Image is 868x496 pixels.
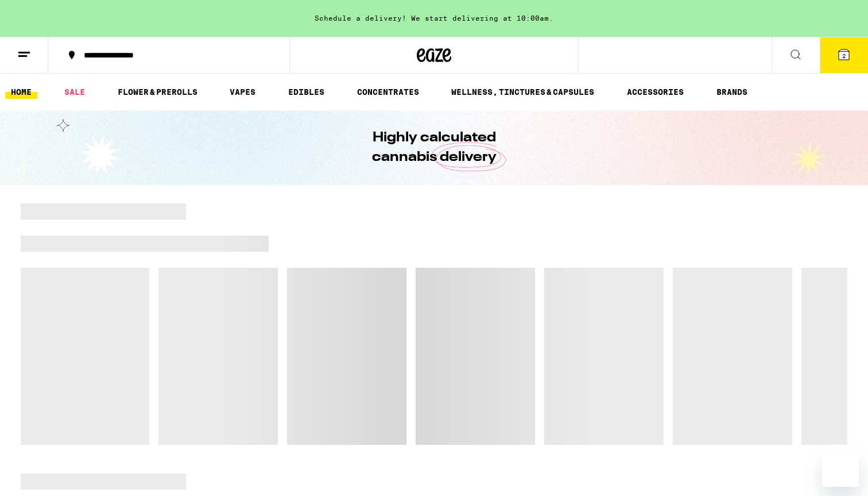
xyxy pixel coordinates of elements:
h1: Highly calculated cannabis delivery [339,128,529,167]
button: 2 [820,37,868,73]
a: VAPES [224,85,261,99]
a: EDIBLES [282,85,330,99]
a: BRANDS [711,85,753,99]
a: FLOWER & PREROLLS [112,85,203,99]
a: CONCENTRATES [351,85,425,99]
a: SALE [59,85,91,99]
a: ACCESSORIES [621,85,689,99]
a: HOME [5,85,37,99]
a: WELLNESS, TINCTURES & CAPSULES [445,85,600,99]
span: 2 [842,52,846,59]
iframe: Button to launch messaging window [822,450,859,487]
